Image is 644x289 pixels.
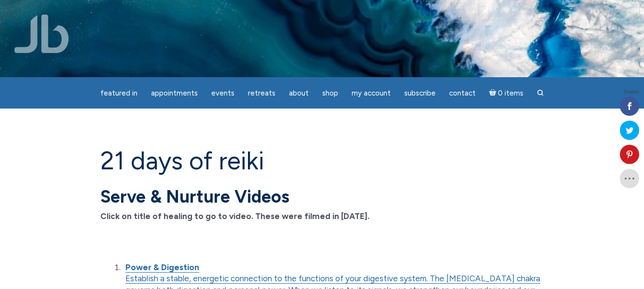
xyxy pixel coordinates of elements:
a: Contact [443,84,481,103]
a: My Account [346,84,397,103]
span: Shop [322,89,338,97]
span: Appointments [151,89,198,97]
h1: 21 Days of Reiki [100,147,544,175]
a: Appointments [145,84,204,103]
span: Shares [624,90,639,95]
strong: Serve & Nurture Videos [100,186,289,207]
strong: Click on title of healing to go to video. These were filmed in [DATE]. [100,211,370,221]
img: Jamie Butler. The Everyday Medium [14,14,69,53]
a: Events [206,84,240,103]
a: Retreats [242,84,281,103]
span: Retreats [248,89,275,97]
a: About [283,84,315,103]
a: Power & Digestion [125,262,199,273]
a: featured in [95,84,143,103]
span: My Account [352,89,391,97]
span: Contact [449,89,476,97]
a: Cart0 items [483,83,530,103]
i: Cart [489,89,498,97]
span: Events [211,89,234,97]
span: About [289,89,309,97]
span: featured in [100,89,137,97]
a: Shop [316,84,344,103]
span: 0 items [498,90,523,97]
span: Subscribe [404,89,436,97]
a: Subscribe [398,84,441,103]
